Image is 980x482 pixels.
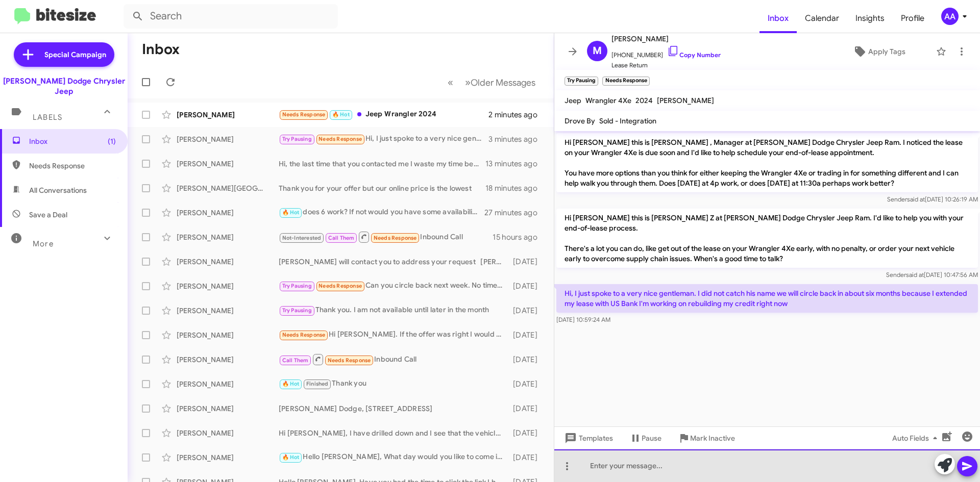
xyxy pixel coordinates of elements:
a: Insights [847,4,893,33]
p: Hi [PERSON_NAME] this is [PERSON_NAME] , Manager at [PERSON_NAME] Dodge Chrysler Jeep Ram. I noti... [556,133,978,192]
span: » [465,76,471,89]
span: Needs Response [29,161,116,171]
div: Thank you for your offer but our online price is the lowest [279,183,485,193]
span: Sender [DATE] 10:26:19 AM [887,195,978,203]
span: Wrangler 4Xe [585,96,631,105]
span: Labels [33,113,62,122]
div: Hi [PERSON_NAME]. If the offer was right I would consider yes, but it would have to be paired wit... [279,329,508,341]
span: [DATE] 10:59:24 AM [556,316,610,323]
div: [DATE] [508,257,546,267]
button: Next [459,72,542,93]
div: [PERSON_NAME] [177,159,279,169]
div: [PERSON_NAME] [177,330,279,340]
span: 🔥 Hot [332,111,350,118]
span: Mark Inactive [690,429,735,447]
span: Needs Response [282,332,326,338]
div: 18 minutes ago [485,183,546,193]
div: 2 minutes ago [488,110,546,120]
a: Inbox [759,4,797,33]
small: Needs Response [602,77,649,86]
span: said at [906,271,924,278]
div: [DATE] [508,281,546,291]
div: Hi, the last time that you contacted me I waste my time because there was nothing to do with my l... [279,159,485,169]
a: Profile [893,4,933,33]
div: [DATE] [508,403,546,414]
div: [DATE] [508,452,546,463]
span: [PERSON_NAME] [611,33,721,45]
div: 15 hours ago [493,232,546,242]
div: [PERSON_NAME] [177,306,279,316]
div: [PERSON_NAME][GEOGRAPHIC_DATA] [177,183,279,193]
div: [PERSON_NAME] [177,232,279,242]
p: Hi, I just spoke to a very nice gentleman. I did not catch his name we will circle back in about ... [556,284,978,313]
div: [PERSON_NAME] [177,110,279,120]
div: Inbound Call [279,353,508,366]
a: Special Campaign [14,42,114,67]
button: Pause [621,429,670,447]
span: [PHONE_NUMBER] [611,45,721,60]
span: Needs Response [318,283,362,289]
span: said at [907,195,925,203]
button: Templates [554,429,621,447]
span: 2024 [635,96,653,105]
span: Sold - Integration [599,116,656,125]
span: More [33,239,54,248]
span: 🔥 Hot [282,209,300,216]
div: [PERSON_NAME] [177,379,279,389]
button: Apply Tags [826,42,931,61]
div: does 6 work? If not would you have some availability [DATE]? [279,207,484,218]
span: Jeep [565,96,581,105]
div: AA [941,8,959,25]
div: [PERSON_NAME] [177,452,279,463]
button: Previous [442,72,459,93]
span: Try Pausing [282,283,312,289]
h1: Inbox [142,41,180,58]
button: AA [933,8,969,25]
div: [PERSON_NAME] will contact you to address your request [PERSON_NAME] [279,257,508,267]
div: [PERSON_NAME] [177,134,279,144]
span: Calendar [797,4,847,33]
div: [PERSON_NAME] [177,403,279,414]
div: Hi, I just spoke to a very nice gentleman. I did not catch his name we will circle back in about ... [279,133,488,145]
div: [PERSON_NAME] [177,257,279,267]
span: Sender [DATE] 10:47:56 AM [886,271,978,278]
span: Templates [562,429,613,447]
div: Can you circle back next week. No time this week. [279,280,508,292]
span: (1) [108,136,116,146]
div: Inbound Call [279,231,493,243]
span: Drove By [565,116,595,125]
div: 27 minutes ago [484,208,546,218]
div: [PERSON_NAME] Dodge, [STREET_ADDRESS] [279,403,508,414]
span: Lease Return [611,60,721,70]
button: Mark Inactive [670,429,743,447]
span: [PERSON_NAME] [657,96,714,105]
span: All Conversations [29,185,87,195]
div: [DATE] [508,306,546,316]
div: [PERSON_NAME] [177,354,279,365]
span: Special Campaign [44,49,106,60]
span: Needs Response [318,136,362,142]
span: Apply Tags [868,42,905,61]
span: Try Pausing [282,307,312,314]
span: Pause [642,429,661,447]
span: Needs Response [374,235,417,241]
p: Hi [PERSON_NAME] this is [PERSON_NAME] Z at [PERSON_NAME] Dodge Chrysler Jeep Ram. I'd like to he... [556,209,978,268]
div: Thank you [279,378,508,390]
span: Call Them [282,357,309,364]
span: Older Messages [471,77,535,88]
div: [DATE] [508,428,546,438]
input: Search [124,4,338,29]
span: Inbox [29,136,116,146]
div: [PERSON_NAME] [177,208,279,218]
a: Copy Number [667,51,721,59]
span: « [448,76,453,89]
div: [DATE] [508,354,546,365]
span: Not-Interested [282,235,322,241]
span: Needs Response [328,357,371,364]
span: Finished [306,380,329,387]
span: M [593,43,602,59]
span: Auto Fields [892,429,941,447]
small: Try Pausing [565,77,598,86]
